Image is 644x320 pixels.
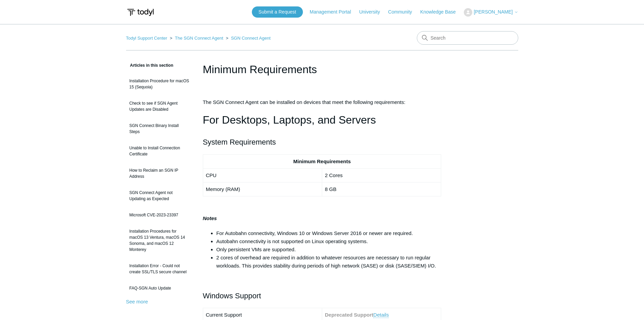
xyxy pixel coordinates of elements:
[310,8,358,16] a: Management Portal
[203,138,276,146] span: System Requirements
[203,292,261,300] span: Windows Support
[293,158,351,164] strong: Minimum Requirements
[325,312,373,318] strong: Deprecated Support
[388,8,419,16] a: Community
[168,36,224,41] li: The SGN Connect Agent
[231,36,270,41] a: SGN Connect Agent
[126,97,193,116] a: Check to see if SGN Agent Updates are Disabled
[203,114,376,126] span: For Desktops, Laptops, and Servers
[126,142,193,161] a: Unable to Install Connection Certificate
[216,237,442,246] li: Autobahn connectivity is not supported on Linux operating systems.
[216,229,442,237] li: For Autobahn connectivity, Windows 10 or Windows Server 2016 or newer are required.
[203,215,217,221] strong: Notes
[420,8,462,16] a: Knowledge Base
[216,246,442,254] li: Only persistent VMs are supported.
[126,299,148,304] a: See more
[203,182,322,196] td: Memory (RAM)
[126,119,193,138] a: SGN Connect Binary Install Steps
[359,8,386,16] a: University
[203,61,442,78] h1: Minimum Requirements
[322,168,441,182] td: 2 Cores
[126,164,193,183] a: How to Reclaim an SGN IP Address
[175,36,223,41] a: The SGN Connect Agent
[203,168,322,182] td: CPU
[224,36,270,41] li: SGN Connect Agent
[126,259,193,278] a: Installation Error - Could not create SSL/TLS secure channel
[126,6,155,19] img: Todyl Support Center Help Center home page
[474,9,512,15] span: [PERSON_NAME]
[252,6,303,18] a: Submit a Request
[126,225,193,256] a: Installation Procedures for macOS 13 Ventura, macOS 14 Sonoma, and macOS 12 Monterey
[126,36,169,41] li: Todyl Support Center
[126,282,193,295] a: FAQ-SGN Auto Update
[203,99,406,105] span: The SGN Connect Agent can be installed on devices that meet the following requirements:
[126,36,167,41] a: Todyl Support Center
[126,74,193,93] a: Installation Procedure for macOS 15 (Sequoia)
[126,186,193,205] a: SGN Connect Agent not Updating as Expected
[126,209,193,221] a: Microsoft CVE-2023-23397
[126,63,173,68] span: Articles in this section
[417,31,518,45] input: Search
[464,8,518,17] button: [PERSON_NAME]
[322,182,441,196] td: 8 GB
[216,254,442,270] li: 2 cores of overhead are required in addition to whatever resources are necessary to run regular w...
[373,312,389,318] a: Details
